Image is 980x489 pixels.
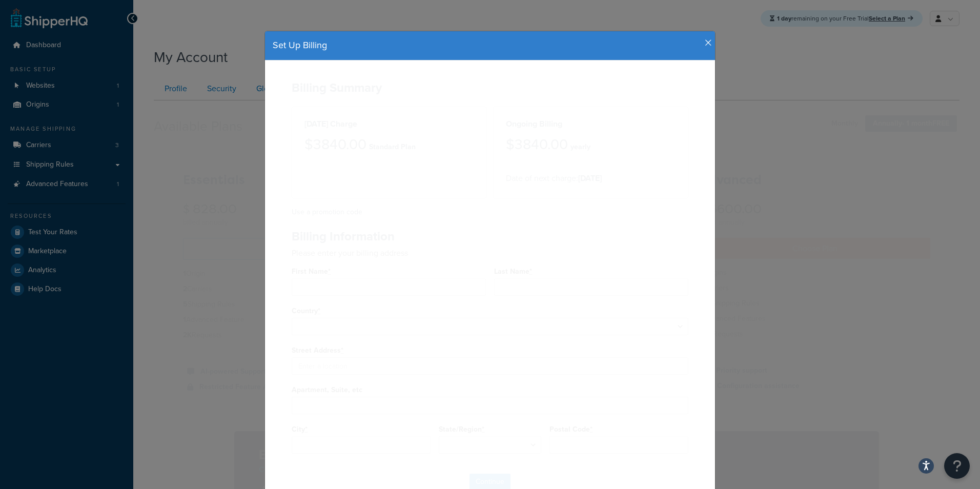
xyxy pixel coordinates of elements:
p: Please enter your billing address [292,247,688,259]
label: Last Name [494,268,533,276]
h4: Set Up Billing [273,39,707,52]
h2: [DATE] Charge [304,119,474,129]
h3: $3840.00 [304,137,366,153]
abbr: required [482,424,484,435]
h2: Ongoing Billing [506,119,676,129]
label: Postal Code [549,425,593,434]
p: Date of next charge: [506,171,676,186]
abbr: required [318,305,320,316]
label: Country [292,307,321,315]
abbr: required [529,266,532,277]
input: Enter a location [292,357,688,375]
label: Apartment, Suite, etc [292,386,362,394]
label: City [292,425,308,434]
h2: Billing Summary [292,81,688,94]
p: Standard Plan [369,140,416,154]
h2: Billing Information [292,230,688,243]
strong: [DATE] [578,172,602,184]
label: First Name [292,268,331,276]
label: State/Region [439,425,485,434]
h3: $3840.00 [506,137,568,153]
abbr: required [590,424,593,435]
p: yearly [570,140,590,154]
abbr: required [328,266,331,277]
abbr: required [305,424,308,435]
a: Use a promotion code [292,207,362,217]
abbr: required [341,345,343,356]
label: Street Address [292,347,344,355]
